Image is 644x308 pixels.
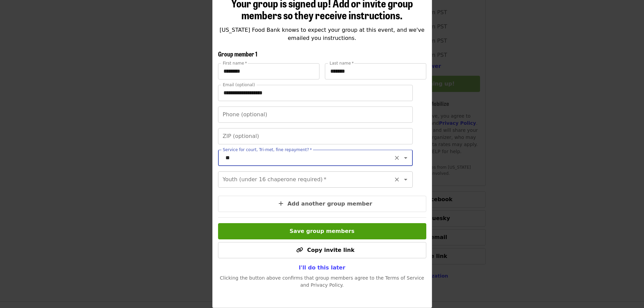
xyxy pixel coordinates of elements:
i: link icon [296,247,303,253]
button: Clear [392,153,402,163]
button: Clear [392,175,402,184]
i: plus icon [279,200,283,207]
label: Email (optional) [223,83,255,87]
button: I'll do this later [293,261,351,275]
span: I'll do this later [299,264,345,271]
span: Clicking the button above confirms that group members agree to the Terms of Service and Privacy P... [220,275,424,288]
label: First name [223,61,247,65]
button: Open [401,153,410,163]
span: Copy invite link [307,247,354,253]
input: Last name [325,63,426,79]
input: First name [218,63,319,79]
span: Group member 1 [218,49,257,58]
span: [US_STATE] Food Bank knows to expect your group at this event, and we've emailed you instructions. [219,27,424,41]
span: Add another group member [287,200,372,207]
span: Save group members [290,228,355,234]
button: Save group members [218,223,426,239]
input: Phone (optional) [218,106,413,123]
input: ZIP (optional) [218,128,413,144]
button: Add another group member [218,196,426,212]
label: Service for court, Tri-met, fine repayment? [223,148,312,152]
input: Email (optional) [218,85,413,101]
label: Last name [330,61,354,65]
button: Open [401,175,410,184]
button: Copy invite link [218,242,426,258]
